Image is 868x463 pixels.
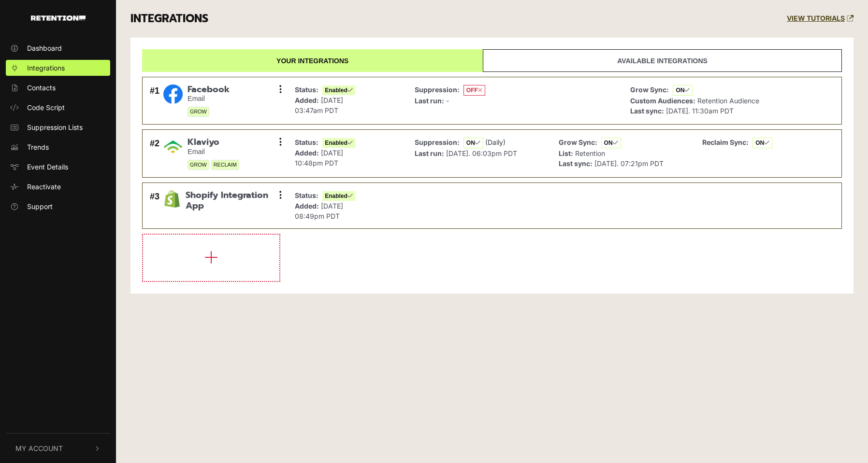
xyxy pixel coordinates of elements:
span: Klaviyo [188,137,239,148]
a: Suppression Lists [6,119,110,135]
small: Email [188,95,230,103]
span: Trends [27,142,49,152]
span: ON [463,138,483,148]
span: Retention [575,149,605,157]
strong: Suppression: [415,138,460,146]
span: ON [752,138,772,148]
span: RECLAIM [211,160,239,170]
strong: Last run: [415,97,444,105]
strong: Added: [295,149,319,157]
a: Integrations [6,60,110,76]
span: GROW [188,160,209,170]
strong: Last sync: [630,107,664,115]
span: OFF [463,85,485,96]
strong: Status: [295,138,318,146]
strong: Status: [295,85,318,94]
strong: Grow Sync: [630,85,669,94]
span: [DATE] 08:49pm PDT [295,202,343,220]
h3: INTEGRATIONS [130,12,208,26]
span: Code Script [27,102,65,112]
strong: Status: [295,191,318,199]
strong: Grow Sync: [559,138,597,146]
span: Reactivate [27,182,61,192]
strong: Custom Audiences: [630,97,695,105]
a: Dashboard [6,40,110,56]
span: Enabled [322,138,355,148]
span: Contacts [27,83,56,93]
div: #2 [150,137,159,170]
strong: Last run: [415,149,444,157]
a: Contacts [6,80,110,96]
span: [DATE]. 06:03pm PDT [446,149,517,157]
a: VIEW TUTORIALS [787,14,854,23]
span: [DATE]. 11:30am PDT [666,107,734,115]
span: Suppression Lists [27,122,83,132]
strong: List: [559,149,573,157]
button: My Account [6,434,110,463]
span: Shopify Integration App [186,190,280,211]
strong: Reclaim Sync: [702,138,749,146]
span: Integrations [27,63,65,73]
span: Enabled [322,85,355,95]
span: My Account [15,443,63,453]
span: ON [673,85,693,96]
a: Available integrations [483,49,842,72]
img: Klaviyo [163,137,183,156]
strong: Added: [295,202,319,210]
small: Email [188,148,239,156]
span: Dashboard [27,43,62,53]
img: Shopify Integration App [163,190,181,208]
span: Facebook [188,84,230,95]
strong: Suppression: [415,85,460,94]
span: Enabled [322,191,355,201]
strong: Last sync: [559,159,593,168]
a: Your integrations [142,49,483,72]
span: (Daily) [485,138,506,146]
a: Reactivate [6,179,110,195]
span: Support [27,201,53,211]
span: [DATE]. 07:21pm PDT [594,159,664,168]
a: Support [6,198,110,214]
span: Event Details [27,162,68,172]
strong: Added: [295,96,319,104]
img: Retention.com [31,15,86,21]
img: Facebook [163,84,183,104]
span: Retention Audience [697,97,759,105]
span: [DATE] 03:47am PDT [295,96,343,114]
a: Trends [6,139,110,155]
span: - [446,97,449,105]
a: Code Script [6,99,110,115]
div: #1 [150,84,159,117]
span: GROW [188,107,209,117]
div: #3 [150,190,159,221]
a: Event Details [6,159,110,175]
span: ON [601,138,621,148]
